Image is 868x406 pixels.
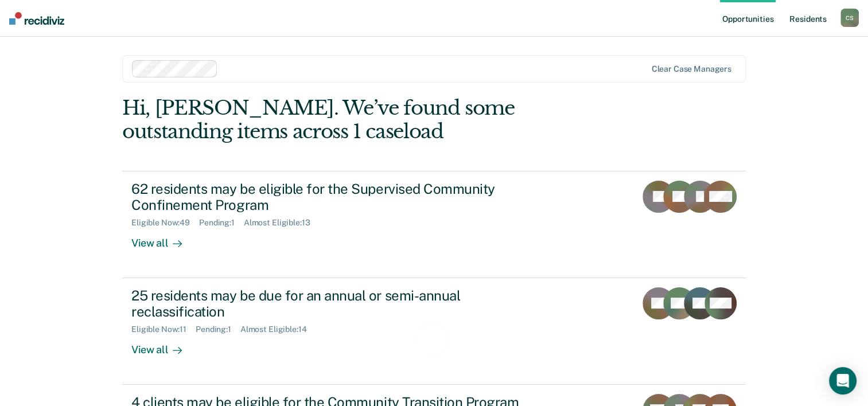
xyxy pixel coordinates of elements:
div: Almost Eligible : 13 [244,218,320,228]
a: 25 residents may be due for an annual or semi-annual reclassificationEligible Now:11Pending:1Almo... [122,278,746,385]
div: C S [840,9,859,27]
div: Eligible Now : 11 [131,325,196,334]
div: Clear case managers [652,64,731,74]
div: 62 residents may be eligible for the Supervised Community Confinement Program [131,181,534,214]
div: Pending : 1 [199,218,244,228]
img: Recidiviz [9,12,64,25]
div: View all [131,334,196,357]
div: Almost Eligible : 14 [240,325,316,334]
div: Open Intercom Messenger [829,367,857,395]
a: 62 residents may be eligible for the Supervised Community Confinement ProgramEligible Now:49Pendi... [122,171,746,278]
div: View all [131,228,196,250]
button: CS [840,9,859,27]
div: Hi, [PERSON_NAME]. We’ve found some outstanding items across 1 caseload [122,96,621,143]
div: Eligible Now : 49 [131,218,199,228]
div: 25 residents may be due for an annual or semi-annual reclassification [131,287,534,321]
div: Pending : 1 [196,325,240,334]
